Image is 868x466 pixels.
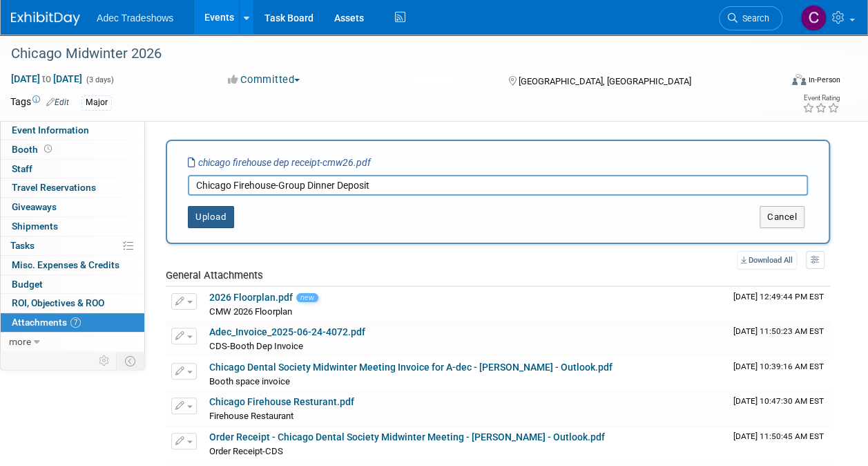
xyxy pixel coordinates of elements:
[40,73,53,84] span: to
[11,12,80,26] img: ExhibitDay
[733,292,824,301] span: Upload Timestamp
[12,201,57,212] span: Giveaways
[9,336,31,347] span: more
[720,72,840,93] div: Event Format
[93,352,117,370] td: Personalize Event Tab Strip
[188,157,371,168] i: chicago firehouse dep receipt-cmw26.pdf
[97,12,173,24] span: Adec Tradeshows
[1,256,144,274] a: Misc. Expenses & Credits
[1,140,144,159] a: Booth
[12,144,55,155] span: Booth
[12,221,58,232] span: Shipments
[12,259,119,270] span: Misc. Expenses & Credits
[6,41,769,66] div: Chicago Midwinter 2026
[296,293,318,302] span: new
[12,279,43,290] span: Budget
[41,144,55,154] span: Booth not reserved yet
[808,75,840,85] div: In-Person
[519,76,691,86] span: [GEOGRAPHIC_DATA], [GEOGRAPHIC_DATA]
[209,396,354,407] a: Chicago Firehouse Resturant.pdf
[10,73,83,85] span: [DATE] [DATE]
[1,198,144,216] a: Giveaways
[166,269,263,281] span: General Attachments
[209,362,613,373] a: Chicago Dental Society Midwinter Meeting Invoice for A-dec - [PERSON_NAME] - Outlook.pdf
[1,313,144,332] a: Attachments7
[12,182,96,193] span: Travel Reservations
[209,326,365,337] a: Adec_Invoice_2025-06-24-4072.pdf
[188,206,234,228] button: Upload
[1,121,144,140] a: Event Information
[1,160,144,178] a: Staff
[719,6,782,30] a: Search
[792,74,806,85] img: Format-Inperson.png
[46,97,69,107] a: Edit
[81,95,112,110] div: Major
[12,124,89,136] span: Event Information
[728,287,830,321] td: Upload Timestamp
[728,427,830,461] td: Upload Timestamp
[737,251,797,270] a: Download All
[209,341,303,351] span: CDS-Booth Dep Invoice
[12,297,104,308] span: ROI, Objectives & ROO
[737,13,769,24] span: Search
[1,178,144,197] a: Travel Reservations
[10,95,69,111] td: Tags
[733,431,824,441] span: Upload Timestamp
[209,292,293,303] a: 2026 Floorplan.pdf
[728,357,830,391] td: Upload Timestamp
[728,391,830,426] td: Upload Timestamp
[117,352,145,370] td: Toggle Event Tabs
[209,431,605,442] a: Order Receipt - Chicago Dental Society Midwinter Meeting - [PERSON_NAME] - Outlook.pdf
[209,446,283,456] span: Order Receipt-CDS
[800,5,827,31] img: Carol Schmidlin
[733,326,824,336] span: Upload Timestamp
[209,376,290,386] span: Booth space invoice
[802,95,840,102] div: Event Rating
[209,306,292,317] span: CMW 2026 Floorplan
[1,236,144,255] a: Tasks
[12,317,81,328] span: Attachments
[760,206,804,228] button: Cancel
[1,217,144,236] a: Shipments
[1,294,144,313] a: ROI, Objectives & ROO
[733,362,824,371] span: Upload Timestamp
[733,396,824,406] span: Upload Timestamp
[728,321,830,356] td: Upload Timestamp
[12,163,32,174] span: Staff
[188,175,808,196] input: Enter description
[1,333,144,351] a: more
[10,240,35,251] span: Tasks
[70,317,81,328] span: 7
[223,73,305,87] button: Committed
[1,275,144,294] a: Budget
[209,411,293,421] span: Firehouse Restaurant
[85,75,114,84] span: (3 days)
